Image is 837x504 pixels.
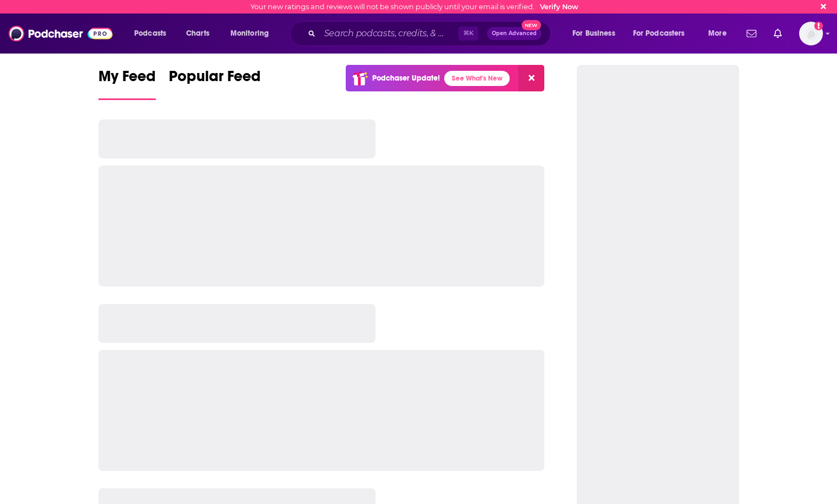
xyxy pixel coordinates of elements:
[230,26,269,41] span: Monitoring
[701,25,740,42] button: open menu
[799,22,823,45] span: Logged in as PodResearchSSM
[769,24,786,43] a: Show notifications dropdown
[98,67,156,92] span: My Feed
[98,67,156,100] a: My Feed
[186,26,209,41] span: Charts
[127,25,180,42] button: open menu
[169,67,261,92] span: Popular Feed
[492,31,537,36] span: Open Advanced
[320,25,458,42] input: Search podcasts, credits, & more...
[522,20,541,30] span: New
[372,74,440,83] p: Podchaser Update!
[572,26,615,41] span: For Business
[251,3,578,11] div: Your new ratings and reviews will not be shown publicly until your email is verified.
[169,67,261,100] a: Popular Feed
[487,27,542,40] button: Open AdvancedNew
[300,21,561,46] div: Search podcasts, credits, & more...
[444,71,510,86] a: See What's New
[9,23,113,44] img: Podchaser - Follow, Share and Rate Podcasts
[626,25,701,42] button: open menu
[799,22,823,45] button: Show profile menu
[814,22,823,30] svg: Email not verified
[708,26,727,41] span: More
[134,26,166,41] span: Podcasts
[540,3,578,11] a: Verify Now
[223,25,283,42] button: open menu
[633,26,685,41] span: For Podcasters
[565,25,629,42] button: open menu
[742,24,761,43] a: Show notifications dropdown
[179,25,216,42] a: Charts
[799,22,823,45] img: User Profile
[458,26,478,41] span: ⌘ K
